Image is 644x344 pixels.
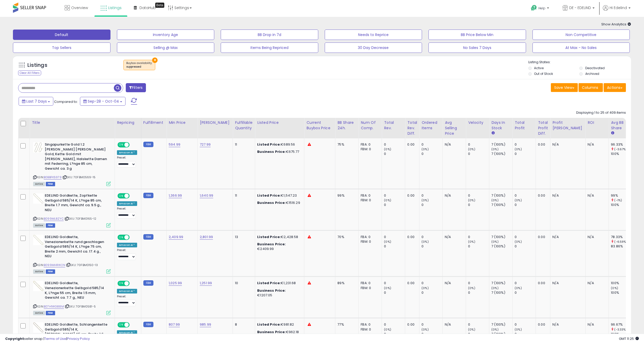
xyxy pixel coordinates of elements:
[221,30,318,40] button: BB Drop in 7d
[588,120,606,125] div: ROI
[515,152,536,156] div: 0
[117,42,214,53] button: Selling @ Max
[384,332,405,336] div: 0
[44,263,65,267] a: B099MHRW2N
[515,203,536,207] div: 0
[235,120,253,131] div: Fulfillable Quantity
[71,5,88,10] span: Overview
[611,281,632,285] div: 100%
[257,200,286,205] b: Business Price:
[528,60,631,65] p: Listing States:
[515,327,522,332] small: (0%)
[531,5,537,11] i: Get Help
[384,203,405,207] div: 0
[407,142,415,147] div: 0.00
[117,289,137,293] div: Amazon AI *
[588,235,605,239] div: N/A
[257,281,300,285] div: €1,231.68
[126,83,146,92] button: Filters
[515,281,536,285] div: 0
[588,322,605,327] div: N/A
[384,322,405,327] div: 0
[64,217,96,221] span: | SKU: 70FBM0165-12
[421,147,429,151] small: (0%)
[468,286,475,290] small: (0%)
[33,235,43,245] img: 31Z7Ae6QSFL._SL40_.jpg
[552,281,581,285] div: N/A
[143,234,153,240] small: FBM
[534,71,553,76] label: Out of Stock
[421,142,442,147] div: 0
[257,142,281,147] b: Listed Price:
[117,243,137,247] div: Amazon AI *
[257,281,281,285] b: Listed Price:
[235,142,251,147] div: 11
[614,198,622,202] small: (-1%)
[538,120,548,136] div: Total Profit Diff.
[257,120,302,125] div: Listed Price
[421,120,440,131] div: Ordered Items
[468,198,475,202] small: (0%)
[611,290,632,295] div: 100%
[421,152,442,156] div: 0
[611,235,632,239] div: 78.33%
[384,198,391,202] small: (0%)
[538,6,545,10] span: Help
[235,322,251,327] div: 8
[143,322,153,327] small: FBM
[143,120,164,125] div: Fulfillment
[611,203,632,207] div: 100%
[585,71,599,76] label: Archived
[118,281,124,286] span: ON
[491,327,499,332] small: (0%)
[257,288,286,293] b: Business Price:
[576,110,626,115] div: Displaying 1 to 25 of 409 items
[468,152,489,156] div: 0
[325,30,422,40] button: Needs to Reprice
[588,142,605,147] div: N/A
[491,286,499,290] small: (0%)
[257,193,281,198] b: Listed Price:
[33,311,45,315] span: All listings currently available for purchase on Amazon
[491,152,512,156] div: 7 (100%)
[384,244,405,249] div: 0
[538,235,546,239] div: 0.00
[33,235,111,273] div: ASIN:
[44,336,66,341] a: Terms of Use
[611,120,630,131] div: Avg BB Share
[117,156,137,168] div: Preset:
[117,120,139,125] div: Repricing
[118,143,124,147] span: ON
[46,182,55,186] span: FBM
[515,198,522,202] small: (0%)
[601,22,631,27] span: Show Analytics
[515,240,522,244] small: (0%)
[117,30,214,40] button: Inventory Age
[421,193,442,198] div: 0
[33,182,45,186] span: All listings currently available for purchase on Amazon
[611,332,632,336] div: 100%
[585,66,605,70] label: Deactivated
[18,70,41,75] div: Clear All Filters
[491,120,510,131] div: Days In Stock
[491,193,512,198] div: 7 (100%)
[611,131,614,135] small: Avg BB Share.
[46,311,55,315] span: FBM
[45,142,108,172] b: Singapurkette Gold 1.2 [PERSON_NAME] [PERSON_NAME] Gold, Kette Gold mit [PERSON_NAME], Halskette ...
[491,203,512,207] div: 7 (100%)
[552,235,581,239] div: N/A
[257,322,281,327] b: Listed Price:
[67,336,90,341] a: Privacy Policy
[129,143,137,147] span: OFF
[169,322,180,327] a: 807.99
[468,290,489,295] div: 0
[588,193,605,198] div: N/A
[538,193,546,198] div: 0.00
[235,281,251,285] div: 10
[468,240,475,244] small: (0%)
[468,193,489,198] div: 0
[200,120,231,125] div: [PERSON_NAME]
[468,235,489,239] div: 0
[515,147,522,151] small: (0%)
[445,322,462,327] div: N/A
